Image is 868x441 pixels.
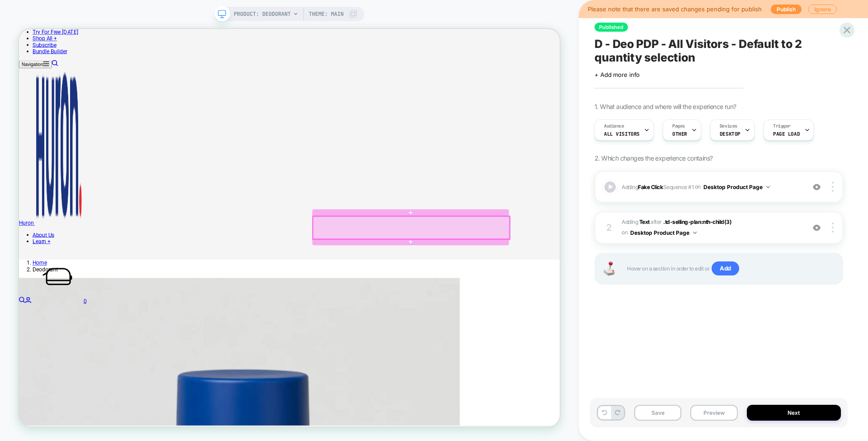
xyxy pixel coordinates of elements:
a: Shop All + [18,9,51,17]
button: Publish [771,5,802,14]
a: Subscribe [18,17,50,26]
span: Add [712,261,739,276]
span: Page Load [773,131,800,137]
img: crossed eye [813,183,821,191]
span: Adding Sequence # 1 [622,181,800,193]
img: Huron brand logo [21,52,85,261]
span: Navigation [4,44,32,51]
span: PRODUCT: Deodorant [234,7,291,21]
button: Desktop Product Page [630,227,697,238]
div: 2 [604,219,613,236]
button: Preview [690,405,737,421]
span: + Add more info [594,71,640,78]
button: Next [747,405,841,421]
a: About Us [18,270,47,279]
span: Pages [672,123,685,129]
span: All Visitors [604,131,640,137]
button: Desktop Product Page [703,181,770,193]
img: crossed eye [813,224,821,232]
a: Search [44,43,52,52]
span: .td-selling-plan:nth-child(3) [663,218,731,225]
span: on [622,228,627,237]
img: close [832,223,834,232]
img: down arrow [766,186,770,188]
a: Login [8,359,16,367]
span: Theme: MAIN [309,7,344,21]
img: down arrow [693,232,697,234]
a: Bundle Builder [18,26,64,34]
span: 1. What audience and where will the experience run? [594,103,736,110]
span: Audience [604,123,624,129]
img: Joystick [600,261,618,275]
span: OTHER [672,131,687,137]
button: Ignore [808,5,837,14]
span: on [695,182,701,192]
span: AFTER [651,218,662,225]
cart-count: 0 [86,359,90,367]
b: Fake Click [638,183,663,190]
a: Cart [16,359,90,367]
span: DESKTOP [720,131,741,137]
span: Published [594,23,628,32]
span: Devices [720,123,737,129]
span: Trigger [773,123,791,129]
span: 2. Which changes the experience contains? [594,154,712,162]
b: Text [639,218,650,225]
img: close [832,182,834,192]
button: Save [634,405,681,421]
a: Learn + [18,279,42,288]
span: D - Deo PDP - All Visitors - Default to 2 quantity selection [594,37,843,64]
span: Hover on a section in order to edit or [627,261,833,276]
span: Adding [622,218,650,225]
